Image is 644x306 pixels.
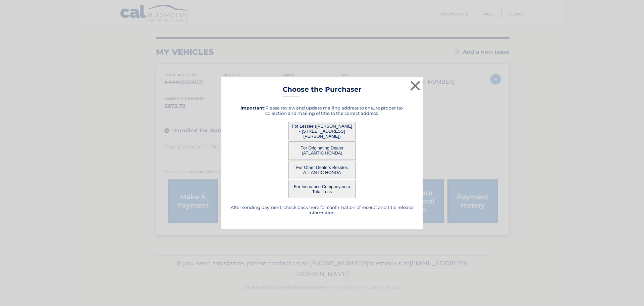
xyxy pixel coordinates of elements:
[409,79,422,92] button: ×
[230,105,414,116] h5: Please review and update mailing address to ensure proper tax collection and mailing of title to ...
[288,161,356,179] button: For Other Dealers Besides ATLANTIC HONDA
[288,180,356,198] button: For Insurance Company on a Total Loss
[240,105,265,111] strong: Important:
[283,85,362,97] h3: Choose the Purchaser
[230,205,414,215] h5: After sending payment, check back here for confirmation of receipt and title release information.
[288,122,356,140] button: For Lessee ([PERSON_NAME] - [STREET_ADDRESS][PERSON_NAME])
[288,141,356,160] button: For Originating Dealer (ATLANTIC HONDA)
